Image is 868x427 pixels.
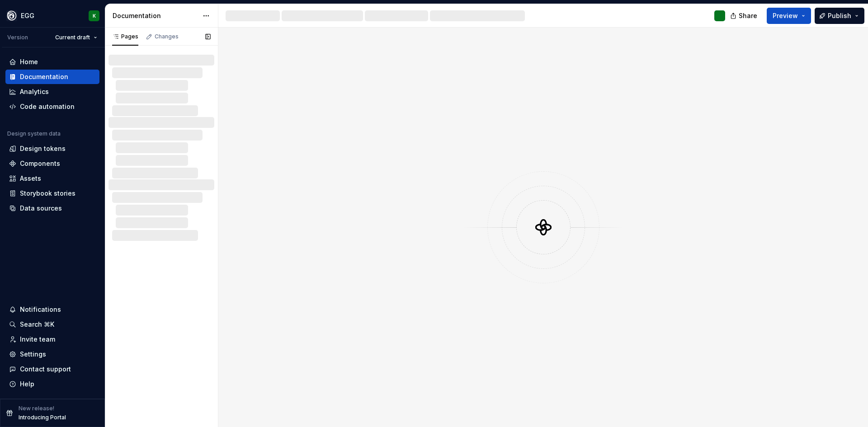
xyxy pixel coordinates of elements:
div: Home [20,57,38,66]
div: Pages [112,33,138,40]
a: Data sources [5,201,99,216]
button: Contact support [5,362,99,376]
div: Invite team [20,335,55,344]
div: Design tokens [20,144,66,153]
a: Storybook stories [5,186,99,201]
p: New release! [19,405,54,412]
div: Notifications [20,305,61,314]
span: Preview [773,11,798,20]
a: Settings [5,347,99,361]
div: Analytics [20,87,49,96]
img: 87d06435-c97f-426c-aa5d-5eb8acd3d8b3.png [6,10,17,21]
div: Changes [155,33,179,40]
div: Documentation [113,11,198,20]
div: Version [7,34,28,41]
a: Assets [5,171,99,186]
div: Storybook stories [20,189,75,198]
div: Contact support [20,365,71,374]
div: EGG [21,11,34,20]
a: Invite team [5,332,99,347]
a: Design tokens [5,141,99,156]
div: Code automation [20,102,75,111]
span: Share [739,11,757,20]
div: Assets [20,174,41,183]
button: Notifications [5,302,99,317]
span: Current draft [55,34,90,41]
button: Preview [767,8,811,24]
button: Help [5,377,99,391]
div: Help [20,380,34,389]
div: Documentation [20,72,68,81]
div: K [93,12,96,19]
a: Components [5,156,99,171]
a: Analytics [5,84,99,99]
div: Design system data [7,130,61,137]
button: Current draft [51,31,101,44]
a: Documentation [5,70,99,84]
a: Code automation [5,99,99,114]
div: Data sources [20,204,62,213]
button: Search ⌘K [5,317,99,332]
p: Introducing Portal [19,414,66,421]
span: Publish [828,11,851,20]
div: Settings [20,350,46,359]
button: EGGK [2,6,103,25]
div: Components [20,159,60,168]
div: Search ⌘K [20,320,54,329]
button: Publish [815,8,864,24]
a: Home [5,55,99,69]
button: Share [726,8,763,24]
